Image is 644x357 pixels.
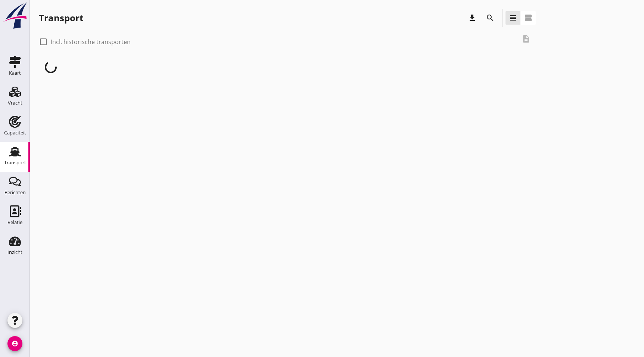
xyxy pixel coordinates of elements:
div: Berichten [4,190,26,195]
img: logo-small.a267ee39.svg [1,2,28,30]
div: Transport [4,160,26,165]
div: Inzicht [7,250,22,255]
div: Capaciteit [4,130,26,135]
i: view_agenda [524,13,533,22]
i: account_circle [7,336,22,351]
label: Incl. historische transporten [51,38,131,46]
div: Relatie [7,220,22,225]
div: Kaart [9,71,21,75]
div: Transport [39,12,83,24]
i: download [468,13,477,22]
i: view_headline [508,13,517,22]
i: search [486,13,495,22]
div: Vracht [8,100,22,105]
